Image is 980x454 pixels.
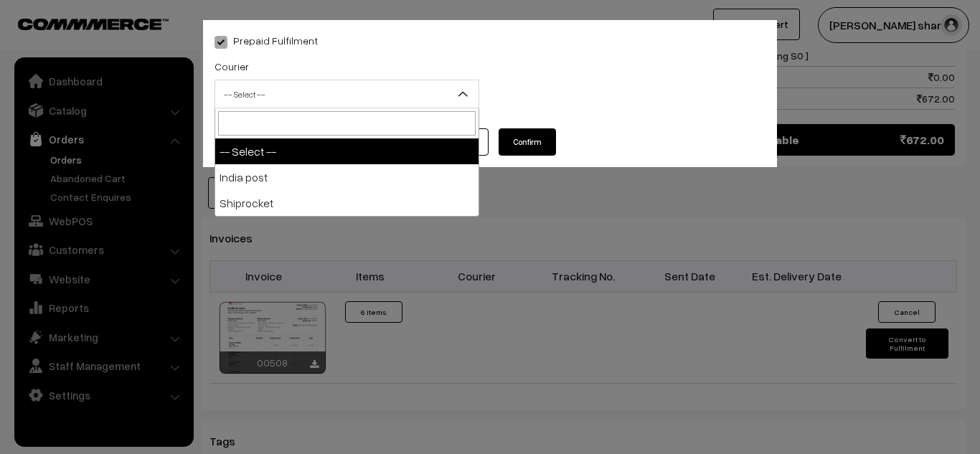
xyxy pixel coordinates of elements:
li: India post [215,164,479,190]
li: Shiprocket [215,190,479,216]
span: -- Select -- [215,80,479,108]
li: -- Select -- [215,138,479,164]
span: -- Select -- [215,82,479,107]
label: Prepaid Fulfilment [215,33,318,48]
button: Confirm [499,128,556,156]
label: Courier [215,59,249,74]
